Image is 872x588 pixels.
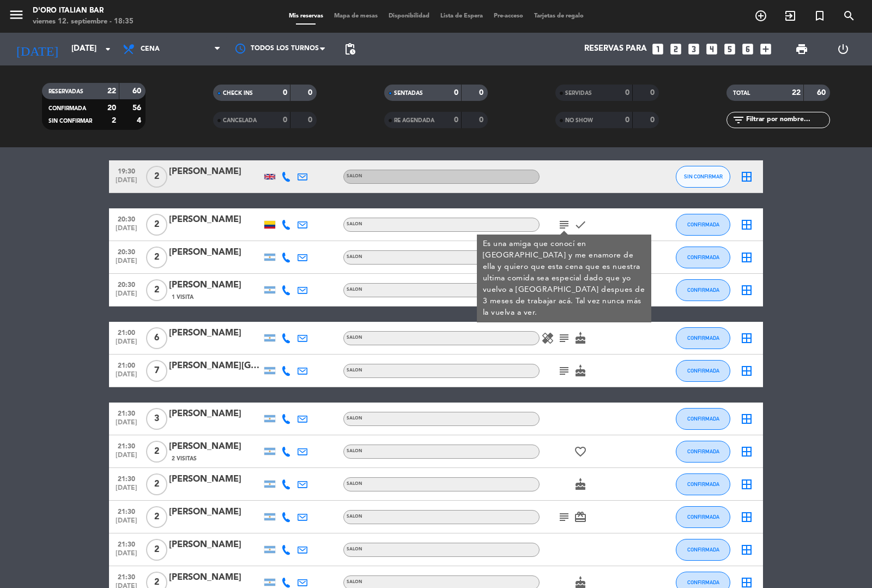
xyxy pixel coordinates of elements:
strong: 0 [283,116,287,124]
div: viernes 12. septiembre - 18:35 [33,16,134,27]
span: SALON [347,449,362,453]
strong: 0 [479,116,486,124]
i: subject [558,332,571,345]
strong: 2 [112,117,116,124]
i: favorite_border [574,445,587,458]
span: [DATE] [113,290,140,303]
strong: 0 [650,89,657,97]
div: Es una amiga que conocí en [GEOGRAPHIC_DATA] y me enamore de ella y quiero que esta cena que es n... [483,238,646,319]
span: CONFIRMADA [687,416,719,422]
i: looks_one [651,42,665,56]
strong: 0 [283,89,287,97]
strong: 0 [625,116,629,124]
div: [PERSON_NAME] [169,213,262,227]
strong: 0 [650,116,657,124]
i: looks_two [669,42,683,56]
span: CONFIRMADA [687,221,719,227]
span: Cena [141,45,160,53]
span: SALON [347,335,362,340]
span: [DATE] [113,371,140,383]
div: [PERSON_NAME] [169,326,262,340]
button: CONFIRMADA [676,327,730,349]
span: 2 [146,214,167,236]
i: border_all [740,332,753,345]
i: border_all [740,511,753,524]
strong: 22 [792,89,801,97]
span: [DATE] [113,517,140,530]
span: 21:30 [113,406,140,419]
i: menu [8,7,25,23]
div: [PERSON_NAME] [169,505,262,519]
span: RE AGENDADA [394,118,434,123]
span: Mis reservas [283,13,329,19]
span: CANCELADA [223,118,257,123]
i: add_circle_outline [754,9,767,22]
span: Tarjetas de regalo [529,13,589,19]
span: print [795,43,808,56]
div: [PERSON_NAME] [169,407,262,421]
span: CONFIRMADA [687,579,719,585]
span: [DATE] [113,550,140,562]
span: [DATE] [113,257,140,270]
button: CONFIRMADA [676,473,730,495]
span: SALON [347,255,362,259]
i: border_all [740,543,753,556]
i: exit_to_app [784,9,797,22]
span: SENTADAS [394,91,423,96]
strong: 4 [137,117,143,124]
span: SALON [347,368,362,373]
i: turned_in_not [813,9,826,22]
span: pending_actions [343,43,356,56]
span: SALON [347,514,362,519]
span: [DATE] [113,484,140,497]
span: 20:30 [113,245,140,257]
span: 2 [146,539,167,561]
button: CONFIRMADA [676,214,730,236]
i: border_all [740,218,753,231]
strong: 56 [132,104,143,112]
span: SIN CONFIRMAR [684,173,723,179]
span: [DATE] [113,177,140,189]
span: [DATE] [113,452,140,464]
i: search [843,9,856,22]
button: CONFIRMADA [676,539,730,561]
button: CONFIRMADA [676,441,730,463]
span: SALON [347,222,362,226]
span: [DATE] [113,338,140,351]
span: 2 [146,506,167,528]
i: border_all [740,170,753,183]
strong: 60 [132,87,143,95]
div: [PERSON_NAME] [169,278,262,292]
span: 6 [146,327,167,349]
span: [DATE] [113,419,140,431]
div: [PERSON_NAME] [169,571,262,585]
span: 21:00 [113,358,140,371]
strong: 0 [625,89,629,97]
span: SALON [347,287,362,292]
i: healing [541,332,554,345]
span: SALON [347,174,362,178]
span: 2 [146,279,167,301]
strong: 0 [479,89,486,97]
span: CONFIRMADA [687,287,719,293]
span: 21:30 [113,505,140,517]
button: CONFIRMADA [676,247,730,268]
span: CHECK INS [223,91,253,96]
div: LOG OUT [822,33,864,65]
span: Lista de Espera [435,13,488,19]
span: 1 Visita [172,293,193,302]
span: SIN CONFIRMAR [49,118,92,124]
span: CONFIRMADA [49,106,86,111]
i: border_all [740,412,753,425]
button: CONFIRMADA [676,360,730,382]
span: 2 [146,473,167,495]
span: TOTAL [733,91,750,96]
span: Mapa de mesas [329,13,383,19]
span: Reservas para [584,44,647,54]
div: D'oro Italian Bar [33,5,134,16]
div: [PERSON_NAME] [169,165,262,179]
span: 2 Visitas [172,454,197,463]
span: 7 [146,360,167,382]
i: border_all [740,284,753,297]
i: border_all [740,478,753,491]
